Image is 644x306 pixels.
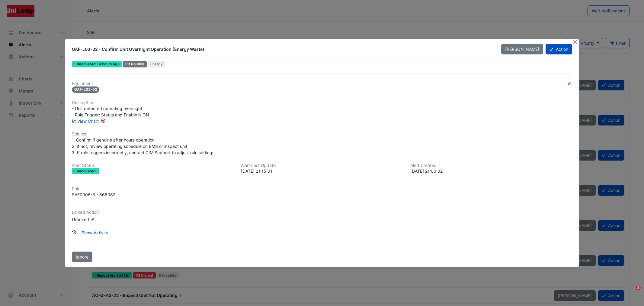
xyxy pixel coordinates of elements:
h6: Solution [72,132,572,137]
h6: Alert Status [72,163,234,168]
button: Show Activity [78,227,112,238]
h6: Equipment [72,81,572,86]
div: Unlinked [72,216,144,223]
span: Mon 06-Oct-2025 21:15 AEDT [97,62,120,66]
span: 1 [636,285,641,290]
span: OAF-L03-02 [72,86,99,93]
span: Recovered [77,169,97,173]
h6: Alert Last Update [241,163,403,168]
fa-icon: Edit Linked Action [90,217,95,222]
div: OAF-L03-02 - Confirm Unit Overnight Operation (Energy Waste) [72,46,494,52]
h6: Alert Created [410,163,572,168]
h6: Rule [72,186,572,191]
span: Ignore [76,254,88,259]
div: P3 Routine [123,61,147,67]
div: [DATE] 21:00:02 [410,168,572,174]
h6: Linked Action [72,210,572,215]
span: [PERSON_NAME] [505,47,539,52]
iframe: Intercom notifications message [523,240,644,303]
a: View Chart [72,119,99,124]
button: [PERSON_NAME] [501,44,543,54]
div: SAF0006-3 - 866063 [72,191,116,198]
div: [DATE] 21:15:01 [241,168,403,174]
span: Recovered [77,62,97,66]
span: - Unit detected operating overnight - Rule Trigger: Status and Enable is ON [72,106,149,117]
button: Ignore [72,252,92,262]
button: Close [572,39,578,45]
iframe: Intercom live chat [623,285,638,300]
span: 1. Confirm if genuine after hours operation 2. If not, review operating schedule on BMS or inspec... [72,137,214,155]
span: Energy [148,61,165,67]
h6: Description [72,100,572,105]
button: Action [546,44,572,54]
div: Tooltip anchor [101,118,106,123]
